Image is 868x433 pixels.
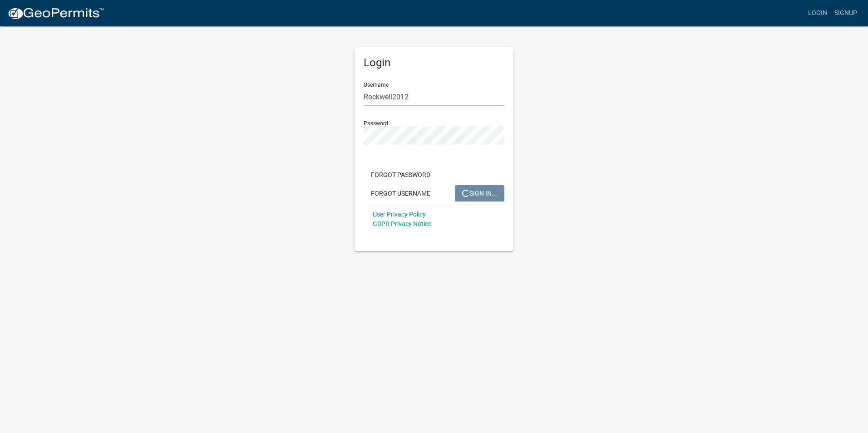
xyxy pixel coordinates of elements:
[462,189,497,197] span: SIGN IN...
[364,56,504,69] h5: Login
[804,5,831,22] a: Login
[364,185,438,202] button: Forgot Username
[831,5,861,22] a: Signup
[373,211,426,218] a: User Privacy Policy
[364,167,438,183] button: Forgot Password
[455,185,504,202] button: SIGN IN...
[373,220,431,227] a: GDPR Privacy Notice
